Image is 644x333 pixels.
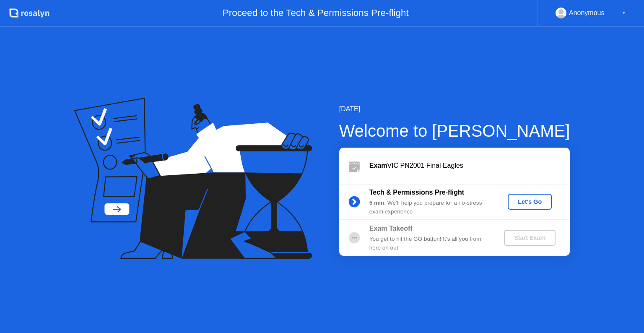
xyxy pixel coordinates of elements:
b: Exam Takeoff [369,225,413,232]
div: VIC PN2001 Final Eagles [369,161,570,171]
b: Exam [369,162,387,169]
div: You get to hit the GO button! It’s all you from here on out [369,235,490,252]
b: 5 min [369,200,384,206]
div: Anonymous [569,8,605,18]
div: [DATE] [339,104,570,114]
div: : We’ll help you prepare for a no-stress exam experience [369,199,490,216]
b: Tech & Permissions Pre-flight [369,189,464,196]
div: ▼ [622,8,626,18]
div: Start Exam [507,234,552,241]
div: Welcome to [PERSON_NAME] [339,118,570,143]
button: Let's Go [508,194,552,210]
div: Let's Go [511,198,548,205]
button: Start Exam [504,230,556,246]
